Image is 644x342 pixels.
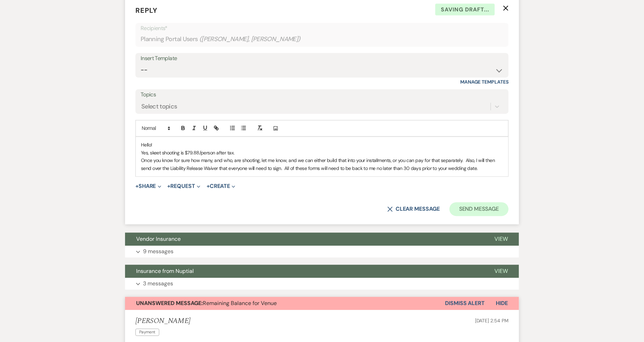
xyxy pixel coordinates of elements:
[483,233,519,246] button: View
[125,246,519,258] button: 9 messages
[460,79,509,85] a: Manage Templates
[475,318,509,324] span: [DATE] 2:54 PM
[141,24,503,33] p: Recipients*
[135,6,158,15] span: Reply
[485,297,519,310] button: Hide
[135,329,159,336] span: Payment
[141,149,503,157] p: Yes, skeet shooting is $79.88/person after tax.
[135,184,139,189] span: +
[141,90,503,100] label: Topics
[494,236,508,243] span: View
[125,278,519,290] button: 3 messages
[136,300,277,307] span: Remaining Balance for Venue
[199,35,301,44] span: ( [PERSON_NAME], [PERSON_NAME] )
[143,247,173,256] p: 9 messages
[141,141,503,149] p: Hello!
[136,300,203,307] strong: Unanswered Message:
[483,265,519,278] button: View
[445,297,485,310] button: Dismiss Alert
[125,265,483,278] button: Insurance from Nuptial
[136,236,181,243] span: Vendor Insurance
[125,297,445,310] button: Unanswered Message:Remaining Balance for Venue
[387,207,440,212] button: Clear message
[141,54,503,64] div: Insert Template
[435,4,495,16] span: Saving draft...
[496,300,508,307] span: Hide
[143,279,173,288] p: 3 messages
[135,184,161,189] button: Share
[207,184,210,189] span: +
[141,102,177,112] div: Select topics
[125,233,483,246] button: Vendor Insurance
[141,33,503,46] div: Planning Portal Users
[136,268,194,275] span: Insurance from Nuptial
[135,317,190,326] h5: [PERSON_NAME]
[207,184,235,189] button: Create
[168,184,171,189] span: +
[449,202,509,216] button: Send Message
[168,184,200,189] button: Request
[141,157,503,172] p: Once you know for sure how many, and who, are shooting, let me know, and we can either build that...
[494,268,508,275] span: View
